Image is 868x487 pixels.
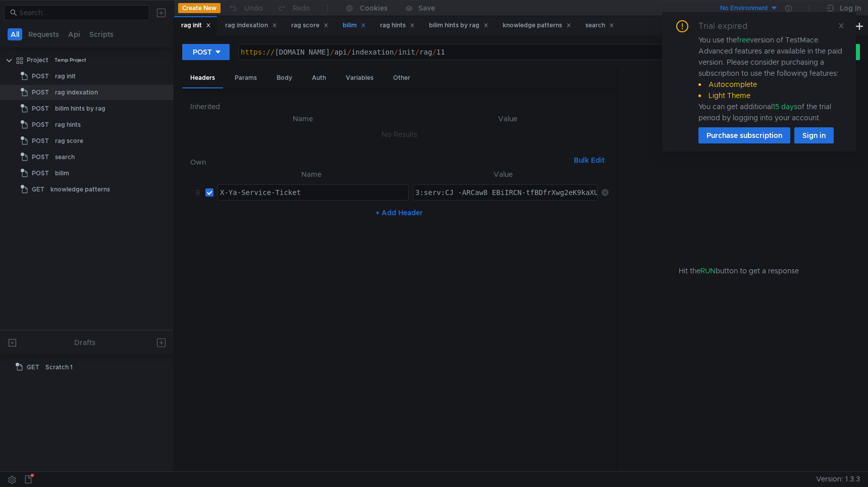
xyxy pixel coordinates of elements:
div: Redo [293,2,310,14]
button: Create New [178,3,221,13]
span: POST [32,150,49,165]
span: POST [32,69,49,84]
input: Search... [19,7,143,18]
div: Drafts [74,336,95,349]
div: Auth [304,69,334,87]
div: rag score [291,20,329,31]
div: search [55,150,75,165]
div: Log In [840,2,861,14]
button: Bulk Edit [570,154,609,166]
div: rag indexation [225,20,277,31]
div: Trial expired [698,20,759,32]
span: POST [32,85,49,100]
div: search [585,20,614,31]
span: POST [32,133,49,149]
div: bilim hints by rag [429,20,489,31]
div: Cookies [360,2,388,14]
div: rag indexation [55,85,98,100]
div: Params [227,69,265,87]
div: Save [418,5,435,12]
div: rag init [55,69,76,84]
button: POST [182,44,230,60]
button: Redo [270,1,317,16]
button: + Add Header [371,207,427,219]
button: Requests [25,28,62,40]
span: free [737,35,750,44]
div: Variables [338,69,382,87]
th: Name [198,113,407,125]
div: bilim hints by rag [55,101,105,116]
h6: Inherited [190,101,609,113]
span: POST [32,101,49,116]
div: rag hints [380,20,415,31]
button: Api [65,28,83,40]
span: POST [32,166,49,181]
th: Value [407,113,609,125]
button: Scripts [86,28,117,40]
div: Project [27,53,48,68]
button: Sign in [794,127,834,143]
div: Other [385,69,418,87]
span: GET [27,360,39,375]
button: Undo [221,1,270,16]
div: You use the version of TestMace. Advanced features are available in the paid version. Please cons... [698,34,844,123]
div: Body [268,69,300,87]
span: RUN [700,266,716,275]
span: Version: 1.3.3 [816,472,860,486]
div: rag hints [55,117,81,132]
div: Undo [244,2,263,14]
div: Headers [182,69,223,88]
div: knowledge patterns [50,182,110,197]
div: Scratch 1 [45,360,73,375]
span: 15 days [773,102,797,111]
h6: Own [190,156,570,168]
div: bilim [55,166,69,181]
th: Value [409,168,598,180]
div: rag init [181,20,211,31]
div: Temp Project [55,53,86,68]
span: Hit the button to get a response [679,265,799,276]
th: Name [213,168,409,180]
span: POST [32,117,49,132]
span: GET [32,182,44,197]
nz-embed-empty: No Results [382,130,417,139]
div: rag score [55,133,83,149]
div: No Environment [720,4,768,13]
button: Purchase subscription [698,127,790,143]
div: knowledge patterns [503,20,571,31]
div: bilim [343,20,366,31]
div: POST [193,46,212,58]
button: All [8,28,22,40]
li: Light Theme [698,90,844,101]
div: You can get additional of the trial period by logging into your account. [698,101,844,123]
li: Autocomplete [698,79,844,90]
